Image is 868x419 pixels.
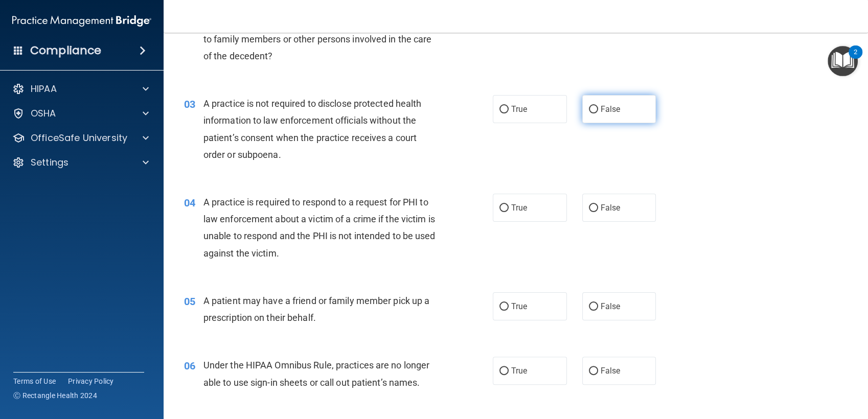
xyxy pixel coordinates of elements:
[31,83,57,95] p: HIPAA
[601,301,621,311] span: False
[31,107,56,120] p: OSHA
[499,303,509,311] input: True
[203,98,422,160] span: A practice is not required to disclose protected health information to law enforcement officials ...
[12,83,149,95] a: HIPAA
[511,203,527,213] span: True
[511,104,527,114] span: True
[184,295,195,308] span: 05
[184,98,195,110] span: 03
[13,390,97,401] span: Ⓒ Rectangle Health 2024
[499,106,509,113] input: True
[12,132,149,144] a: OfficeSafe University
[12,156,149,169] a: Settings
[184,360,195,372] span: 06
[499,367,509,375] input: True
[601,104,621,114] span: False
[601,366,621,376] span: False
[601,203,621,213] span: False
[511,366,527,376] span: True
[511,301,527,311] span: True
[828,46,858,76] button: Open Resource Center, 2 new notifications
[203,197,436,259] span: A practice is required to respond to a request for PHI to law enforcement about a victim of a cri...
[203,360,429,387] span: Under the HIPAA Omnibus Rule, practices are no longer able to use sign-in sheets or call out pati...
[589,204,598,212] input: False
[12,11,151,31] img: PMB logo
[13,376,56,386] a: Terms of Use
[12,107,149,120] a: OSHA
[68,376,114,386] a: Privacy Policy
[854,52,857,65] div: 2
[589,367,598,375] input: False
[589,106,598,113] input: False
[817,348,856,387] iframe: Drift Widget Chat Controller
[203,295,429,323] span: A patient may have a friend or family member pick up a prescription on their behalf.
[589,303,598,311] input: False
[31,132,127,144] p: OfficeSafe University
[30,43,101,58] h4: Compliance
[184,197,195,209] span: 04
[499,204,509,212] input: True
[31,156,68,169] p: Settings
